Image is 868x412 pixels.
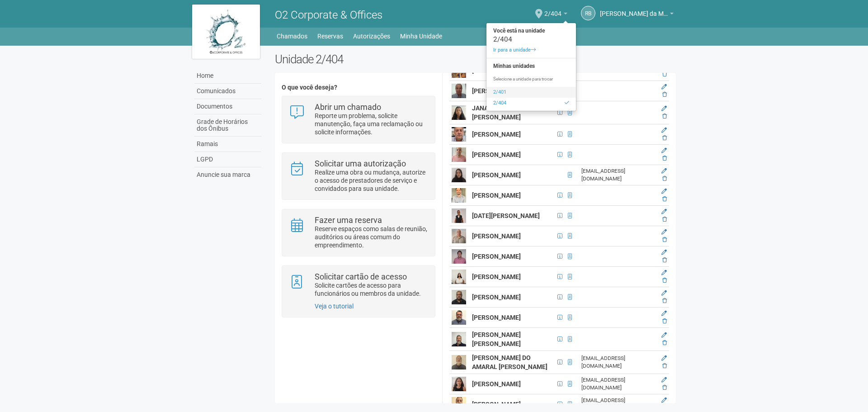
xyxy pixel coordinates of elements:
a: [PERSON_NAME] da Motta Junior [600,11,674,19]
a: Abrir um chamado Reporte um problema, solicite manutenção, faça uma reclamação ou solicite inform... [289,103,428,136]
a: Solicitar cartão de acesso Solicite cartões de acesso para funcionários ou membros da unidade. [289,273,428,298]
a: Excluir membro [662,155,667,161]
a: Reservas [317,30,343,43]
a: Editar membro [661,168,667,174]
a: Editar membro [661,229,667,235]
a: Editar membro [661,249,667,256]
a: Editar membro [661,105,667,112]
img: user.png [452,310,466,325]
a: Excluir membro [662,71,667,77]
strong: [PERSON_NAME] [472,380,521,388]
img: user.png [452,377,466,391]
strong: Solicitar cartão de acesso [315,272,407,281]
strong: [PERSON_NAME] [472,87,521,95]
strong: Fazer uma reserva [315,215,382,225]
a: 2/404 [486,98,576,109]
p: Realize uma obra ou mudança, autorize o acesso de prestadores de serviço e convidados para sua un... [315,168,428,193]
strong: [DATE][PERSON_NAME] [472,212,540,219]
strong: [PERSON_NAME] [PERSON_NAME] [472,331,521,347]
a: Excluir membro [662,175,667,182]
a: Anuncie sua marca [194,167,261,182]
a: LGPD [194,152,261,167]
a: Excluir membro [662,196,667,202]
a: Excluir membro [662,216,667,223]
img: user.png [452,127,466,142]
img: user.png [452,332,466,346]
img: user.png [452,147,466,162]
a: Ramais [194,137,261,152]
div: [EMAIL_ADDRESS][DOMAIN_NAME] [581,376,655,392]
p: Solicite cartões de acesso para funcionários ou membros da unidade. [315,281,428,298]
h2: Unidade 2/404 [275,52,676,66]
a: Editar membro [661,188,667,194]
strong: [PERSON_NAME] [472,171,521,179]
a: Excluir membro [662,298,667,304]
img: user.png [452,290,466,304]
a: 2/401 [486,87,576,98]
strong: Você está na unidade [486,25,576,36]
img: logo.jpg [192,5,260,59]
strong: Abrir um chamado [315,102,381,112]
p: Selecione a unidade para trocar [486,76,576,82]
a: Grade de Horários dos Ônibus [194,114,261,137]
img: user.png [452,84,466,98]
a: Editar membro [661,208,667,215]
strong: [PERSON_NAME] [472,401,521,408]
img: user.png [452,397,466,412]
a: Autorizações [353,30,390,43]
a: 2/404 [544,11,567,19]
a: Fazer uma reserva Reserve espaços como salas de reunião, auditórios ou áreas comum do empreendime... [289,216,428,249]
a: Excluir membro [662,318,667,324]
img: user.png [452,229,466,243]
a: Excluir membro [662,237,667,243]
a: Editar membro [661,270,667,276]
strong: JANAINA DE [PERSON_NAME] [472,104,521,121]
a: Excluir membro [662,257,667,263]
a: Excluir membro [662,384,667,391]
strong: [PERSON_NAME] [472,253,521,260]
img: user.png [452,105,466,120]
img: user.png [452,270,466,284]
a: Excluir membro [662,340,667,346]
img: user.png [452,208,466,223]
a: Solicitar uma autorização Realize uma obra ou mudança, autorize o acesso de prestadores de serviç... [289,160,428,193]
a: Editar membro [661,310,667,317]
a: Excluir membro [662,363,667,369]
span: Raul Barrozo da Motta Junior [600,1,668,17]
strong: [PERSON_NAME] DO AMARAL [PERSON_NAME] [472,354,547,370]
p: Reserve espaços como salas de reunião, auditórios ou áreas comum do empreendimento. [315,225,428,249]
a: Excluir membro [662,135,667,141]
a: Chamados [277,30,307,43]
a: Editar membro [661,397,667,403]
strong: [PERSON_NAME] [472,314,521,321]
a: Excluir membro [662,277,667,284]
div: 2/404 [486,36,576,43]
a: Veja o tutorial [315,303,354,310]
strong: Solicitar uma autorização [315,159,406,168]
div: [EMAIL_ADDRESS][DOMAIN_NAME] [581,355,655,370]
img: user.png [452,355,466,369]
a: Excluir membro [662,113,667,119]
a: Editar membro [661,147,667,154]
strong: [PERSON_NAME] [472,192,521,199]
a: Editar membro [661,84,667,90]
h4: O que você deseja? [282,84,435,91]
p: Reporte um problema, solicite manutenção, faça uma reclamação ou solicite informações. [315,112,428,136]
a: Editar membro [661,127,667,133]
a: Editar membro [661,332,667,338]
a: Excluir membro [662,91,667,98]
img: user.png [452,168,466,182]
a: Editar membro [661,355,667,361]
strong: [PERSON_NAME] [472,273,521,280]
a: Documentos [194,99,261,114]
strong: [PERSON_NAME] [472,131,521,138]
strong: [PERSON_NAME] [472,151,521,158]
a: RB [581,6,595,20]
img: user.png [452,188,466,203]
div: [EMAIL_ADDRESS][DOMAIN_NAME] [581,397,655,412]
img: user.png [452,249,466,264]
strong: [PERSON_NAME] [472,232,521,240]
span: 2/404 [544,1,561,17]
a: Editar membro [661,377,667,383]
a: Ir para a unidade [486,45,576,56]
